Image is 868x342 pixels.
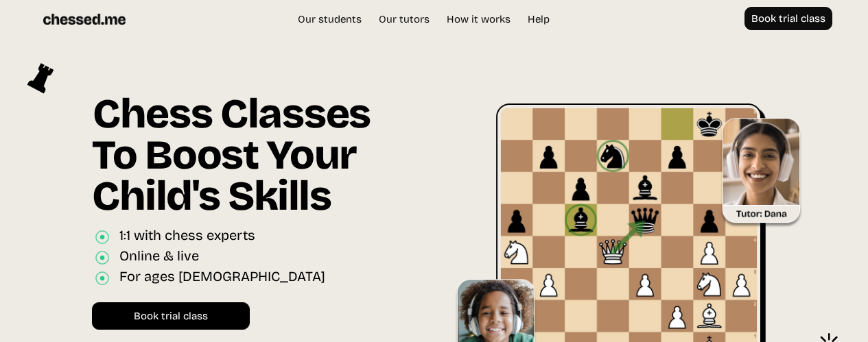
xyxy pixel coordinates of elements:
[372,12,436,26] a: Our tutors
[744,7,832,30] a: Book trial class
[119,227,255,247] div: 1:1 with chess experts
[440,12,517,26] a: How it works
[92,93,413,227] h1: Chess Classes To Boost Your Child's Skills
[119,268,325,288] div: For ages [DEMOGRAPHIC_DATA]
[521,12,556,26] a: Help
[119,247,199,267] div: Online & live
[92,302,250,330] a: Book trial class
[291,12,368,26] a: Our students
